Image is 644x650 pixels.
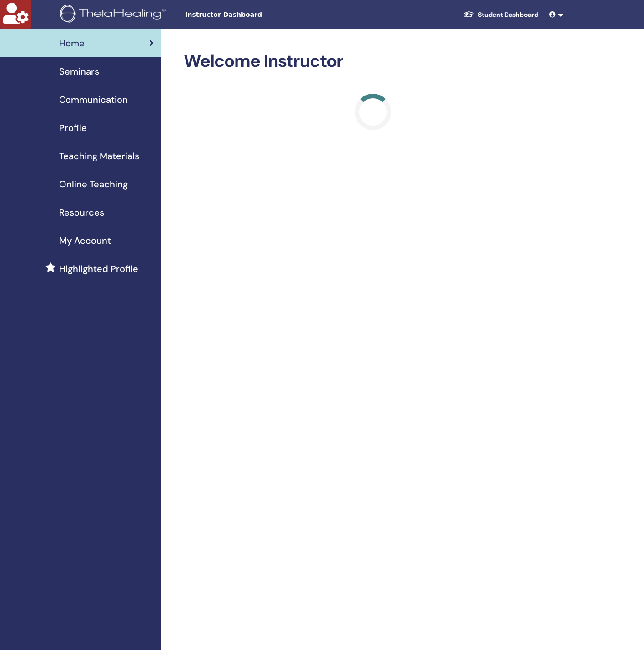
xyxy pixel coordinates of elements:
span: Instructor Dashboard [185,10,322,20]
span: Profile [59,121,87,135]
span: Seminars [59,65,99,78]
a: Student Dashboard [456,6,546,23]
span: Teaching Materials [59,149,139,163]
img: graduation-cap-white.svg [463,10,474,18]
span: Communication [59,93,128,106]
span: Online Teaching [59,177,128,191]
img: logo.png [60,5,169,25]
h2: Welcome Instructor [184,51,562,72]
span: Highlighted Profile [59,262,138,276]
span: Home [59,36,85,50]
span: My Account [59,234,111,247]
span: Resources [59,206,104,219]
